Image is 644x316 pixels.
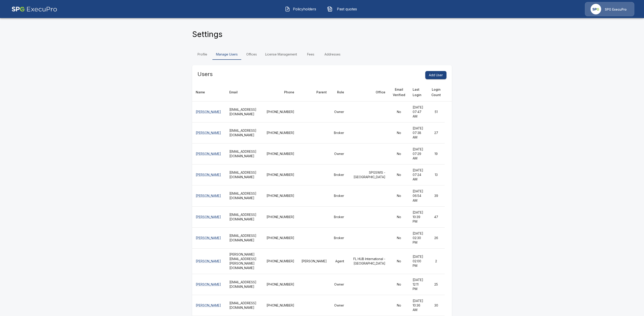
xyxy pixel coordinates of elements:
td: Broker [330,164,348,185]
a: [PERSON_NAME] [196,215,221,219]
td: No [389,206,409,227]
button: Policyholders IconPolicyholders [281,3,320,15]
th: [EMAIL_ADDRESS][DOMAIN_NAME] [226,122,263,143]
td: [PHONE_NUMBER] [263,295,298,316]
th: Role [330,83,348,101]
td: 39 [428,185,445,206]
td: 13 [428,164,445,185]
a: [PERSON_NAME] [196,194,221,198]
td: No [389,274,409,295]
td: SPGSWIS - [GEOGRAPHIC_DATA] [348,164,389,185]
td: 25 [428,274,445,295]
th: Email Verified [389,83,409,101]
td: Broker [330,185,348,206]
td: [PHONE_NUMBER] [263,143,298,164]
td: [PHONE_NUMBER] [263,101,298,122]
td: 2 [428,248,445,274]
th: [EMAIL_ADDRESS][DOMAIN_NAME] [226,206,263,227]
th: [EMAIL_ADDRESS][DOMAIN_NAME] [226,101,263,122]
a: [PERSON_NAME] [196,152,221,156]
td: [PHONE_NUMBER] [263,274,298,295]
a: License Management [262,49,301,60]
td: No [389,248,409,274]
th: Phone [263,83,298,101]
button: Past quotes IconPast quotes [324,3,363,15]
td: No [389,122,409,143]
button: Add User [425,71,446,79]
th: [EMAIL_ADDRESS][DOMAIN_NAME] [226,185,263,206]
td: [DATE] 07:47 AM [409,101,428,122]
td: Owner [330,295,348,316]
td: [DATE] 02:00 PM [409,248,428,274]
td: 47 [428,206,445,227]
td: 26 [428,227,445,248]
h5: Users [198,71,213,78]
th: [EMAIL_ADDRESS][DOMAIN_NAME] [226,274,263,295]
td: [DATE] 12:11 PM [409,274,428,295]
span: Past quotes [334,6,359,12]
td: [DATE] 07:38 AM [409,122,428,143]
td: [PHONE_NUMBER] [263,227,298,248]
img: Policyholders Icon [285,6,290,12]
p: SPG ExecuPro [605,7,627,12]
td: [PERSON_NAME] [298,248,330,274]
a: Profile [192,49,212,60]
td: No [389,227,409,248]
td: Owner [330,101,348,122]
th: [EMAIL_ADDRESS][DOMAIN_NAME] [226,143,263,164]
a: Manage Users [212,49,241,60]
th: [EMAIL_ADDRESS][DOMAIN_NAME] [226,227,263,248]
a: [PERSON_NAME] [196,131,221,135]
div: Settings Tabs [192,49,452,60]
td: Agent [330,248,348,274]
td: [PHONE_NUMBER] [263,206,298,227]
td: 27 [428,122,445,143]
th: [PERSON_NAME][EMAIL_ADDRESS][PERSON_NAME][DOMAIN_NAME] [226,248,263,274]
td: Owner [330,143,348,164]
td: [PHONE_NUMBER] [263,122,298,143]
a: [PERSON_NAME] [196,110,221,114]
td: Owner [330,274,348,295]
th: [EMAIL_ADDRESS][DOMAIN_NAME] [226,295,263,316]
td: [DATE] 06:54 AM [409,185,428,206]
th: [EMAIL_ADDRESS][DOMAIN_NAME] [226,164,263,185]
a: Addresses [321,49,344,60]
th: Name [192,83,226,101]
a: Agency IconSPG ExecuPro [585,2,634,16]
td: [DATE] 07:24 AM [409,164,428,185]
td: Broker [330,227,348,248]
a: Fees [301,49,321,60]
td: Broker [330,206,348,227]
td: No [389,295,409,316]
td: 30 [428,295,445,316]
td: FL HUB International - [GEOGRAPHIC_DATA] [348,248,389,274]
td: 19 [428,143,445,164]
td: Broker [330,122,348,143]
a: [PERSON_NAME] [196,259,221,263]
span: Policyholders [292,6,317,12]
th: Office [348,83,389,101]
td: [PHONE_NUMBER] [263,164,298,185]
th: Parent [298,83,330,101]
img: Agency Icon [591,4,601,14]
td: [DATE] 02:30 PM [409,227,428,248]
th: Email [226,83,263,101]
a: [PERSON_NAME] [196,303,221,307]
td: [PHONE_NUMBER] [263,185,298,206]
td: No [389,185,409,206]
td: [PHONE_NUMBER] [263,248,298,274]
a: [PERSON_NAME] [196,236,221,240]
a: [PERSON_NAME] [196,282,221,286]
td: [DATE] 10:36 AM [409,295,428,316]
h4: Settings [192,30,223,39]
td: [DATE] 10:39 PM [409,206,428,227]
td: No [389,101,409,122]
td: No [389,143,409,164]
img: AA Logo [11,2,57,16]
td: No [389,164,409,185]
td: 51 [428,101,445,122]
th: Last Login [409,83,428,101]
